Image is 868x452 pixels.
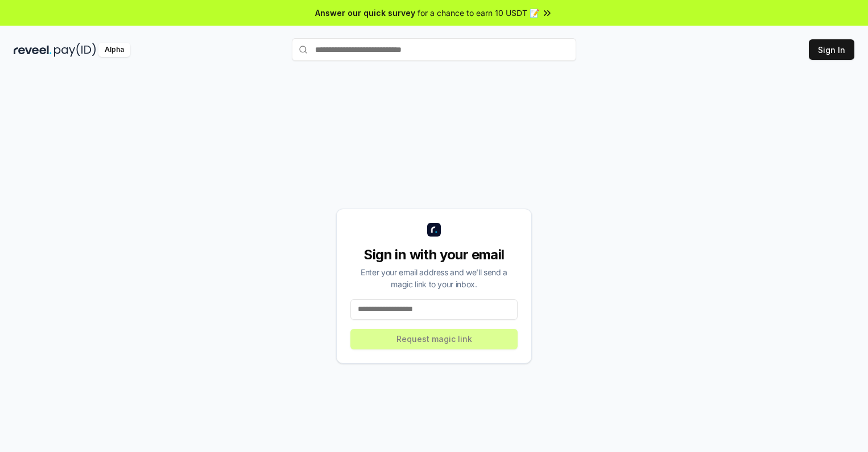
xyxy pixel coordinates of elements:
[809,39,854,60] button: Sign In
[315,7,415,19] span: Answer our quick survey
[54,43,96,57] img: pay_id
[350,246,518,264] div: Sign in with your email
[427,223,441,237] img: logo_small
[418,7,539,19] span: for a chance to earn 10 USDT 📝
[98,43,130,57] div: Alpha
[14,43,52,57] img: reveel_dark
[350,266,518,290] div: Enter your email address and we’ll send a magic link to your inbox.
